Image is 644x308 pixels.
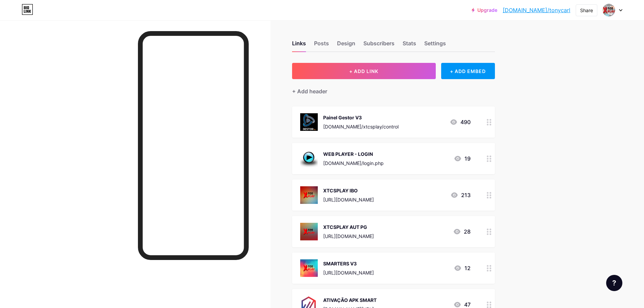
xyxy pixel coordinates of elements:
img: Tony Carlos [602,4,615,17]
span: + ADD LINK [349,68,378,74]
div: Links [292,39,306,51]
div: [DOMAIN_NAME]/xtcsplay/control [323,123,399,130]
a: [DOMAIN_NAME]/tonycarl [503,6,570,14]
div: Design [337,39,355,51]
div: Stats [403,39,416,51]
img: XTCSPLAY IBO [300,186,318,204]
div: 213 [450,191,471,199]
img: WEB PLAYER - LOGIN [300,150,318,167]
div: Settings [424,39,446,51]
img: XTCSPLAY AUT PG [300,223,318,240]
img: Painel Gestor V3 [300,113,318,131]
div: [URL][DOMAIN_NAME] [323,269,374,276]
div: 12 [454,264,471,272]
a: Upgrade [472,7,497,13]
div: [URL][DOMAIN_NAME] [323,196,374,203]
div: ATIVAÇÃO APK SMART [323,297,377,304]
div: Painel Gestor V3 [323,114,399,121]
div: + ADD EMBED [441,63,495,79]
div: Share [580,7,593,14]
div: WEB PLAYER - LOGIN [323,150,384,158]
div: 490 [450,118,471,126]
div: [URL][DOMAIN_NAME] [323,233,374,240]
div: SMARTERS V3 [323,260,374,267]
img: SMARTERS V3 [300,259,318,277]
div: Subscribers [363,39,395,51]
div: 19 [454,155,471,163]
div: Posts [314,39,329,51]
button: + ADD LINK [292,63,436,79]
div: + Add header [292,87,327,95]
div: XTCSPLAY IBO [323,187,374,194]
div: [DOMAIN_NAME]/login.php [323,160,384,167]
div: 28 [453,228,471,236]
div: XTCSPLAY AUT PG [323,223,374,231]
